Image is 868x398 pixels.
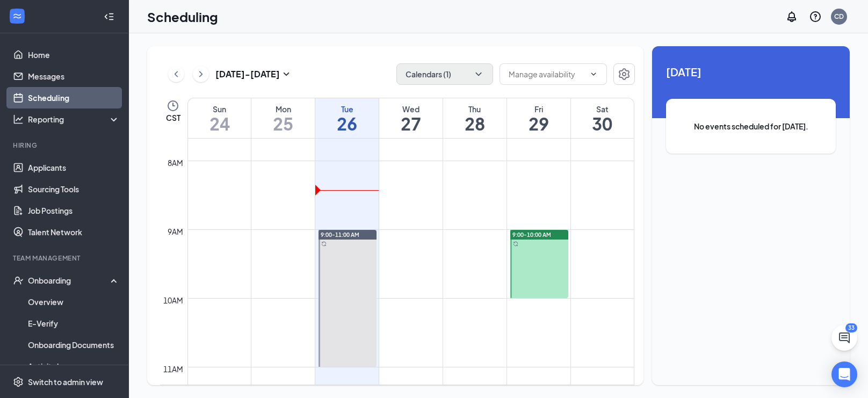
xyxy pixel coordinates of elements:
[251,98,315,138] a: August 25, 2025
[28,87,120,108] a: Scheduling
[280,68,293,81] svg: SmallChevronDown
[28,275,111,286] div: Onboarding
[666,63,836,80] span: [DATE]
[166,112,180,123] span: CST
[28,44,120,66] a: Home
[831,361,857,387] div: Open Intercom Messenger
[379,114,443,133] h1: 27
[28,356,120,377] a: Activity log
[321,241,327,247] svg: Sync
[171,68,182,81] svg: ChevronLeft
[13,275,24,286] svg: UserCheck
[161,294,185,306] div: 10am
[379,98,443,138] a: August 27, 2025
[589,70,598,78] svg: ChevronDown
[13,114,24,125] svg: Analysis
[168,66,184,82] button: ChevronLeft
[613,63,635,85] button: Settings
[28,377,103,387] div: Switch to admin view
[28,334,120,356] a: Onboarding Documents
[512,231,551,238] span: 9:00-10:00 AM
[188,98,251,138] a: August 24, 2025
[28,200,120,221] a: Job Postings
[509,68,585,80] input: Manage availability
[13,254,118,263] div: Team Management
[104,11,114,22] svg: Collapse
[28,157,120,178] a: Applicants
[147,8,218,26] h1: Scheduling
[443,104,507,114] div: Thu
[196,68,206,81] svg: ChevronRight
[28,291,120,313] a: Overview
[507,114,570,133] h1: 29
[315,114,379,133] h1: 26
[379,104,443,114] div: Wed
[12,11,23,21] svg: WorkstreamLogo
[321,231,359,238] span: 9:00-11:00 AM
[809,10,822,23] svg: QuestionInfo
[838,331,851,344] svg: ChatActive
[443,114,507,133] h1: 28
[188,104,251,114] div: Sun
[473,69,484,79] svg: ChevronDown
[834,12,844,21] div: CD
[618,68,631,81] svg: Settings
[443,98,507,138] a: August 28, 2025
[571,114,634,133] h1: 30
[167,99,179,112] svg: Clock
[513,241,518,247] svg: Sync
[571,104,634,114] div: Sat
[251,104,315,114] div: Mon
[165,157,185,169] div: 8am
[13,377,24,387] svg: Settings
[165,226,185,237] div: 9am
[396,63,493,85] button: Calendars (1)ChevronDown
[831,325,857,351] button: ChatActive
[845,323,857,332] div: 33
[28,114,120,125] div: Reporting
[188,114,251,133] h1: 24
[251,114,315,133] h1: 25
[507,104,570,114] div: Fri
[571,98,634,138] a: August 30, 2025
[193,66,209,82] button: ChevronRight
[13,141,118,150] div: Hiring
[507,98,570,138] a: August 29, 2025
[785,10,798,23] svg: Notifications
[28,178,120,200] a: Sourcing Tools
[688,120,814,132] span: No events scheduled for [DATE].
[315,104,379,114] div: Tue
[215,68,280,80] h3: [DATE] - [DATE]
[28,313,120,334] a: E-Verify
[315,98,379,138] a: August 26, 2025
[28,221,120,243] a: Talent Network
[28,66,120,87] a: Messages
[161,363,185,375] div: 11am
